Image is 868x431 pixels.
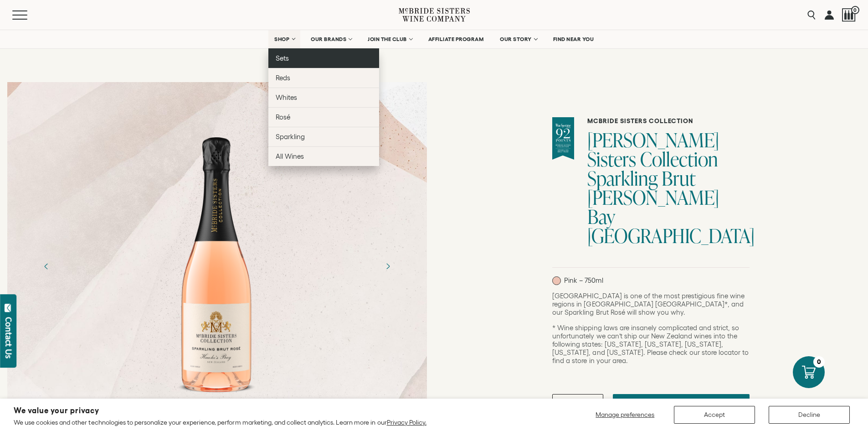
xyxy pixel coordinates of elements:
span: Whites [276,93,297,101]
span: All Wines [276,152,304,160]
a: All Wines [268,146,379,166]
span: Rosé [276,113,290,121]
span: * Wine shipping laws are insanely complicated and strict, so unfortunately we can’t ship our New ... [552,324,749,364]
a: SHOP [268,30,300,48]
a: AFFILIATE PROGRAM [422,30,490,48]
span: OUR STORY [500,36,532,42]
span: Sets [276,54,289,62]
button: Manage preferences [590,406,660,424]
a: Sets [268,48,379,68]
a: Reds [268,68,379,88]
span: SHOP [274,36,290,42]
button: Mobile Menu Trigger [12,10,45,20]
span: 0 [851,6,859,14]
span: FIND NEAR YOU [553,36,594,42]
h6: McBride Sisters Collection [587,117,750,125]
span: Reds [276,74,290,82]
div: 0 [813,356,825,368]
a: Sparkling [268,127,379,146]
span: OUR BRANDS [311,36,346,42]
h1: [PERSON_NAME] Sisters Collection Sparkling Brut [PERSON_NAME] Bay [GEOGRAPHIC_DATA] [587,130,750,245]
a: Rosé [268,107,379,127]
a: Privacy Policy. [387,419,426,426]
button: Previous [35,254,58,278]
span: JOIN THE CLUB [368,36,407,42]
button: Next [376,254,400,278]
span: AFFILIATE PROGRAM [428,36,484,42]
span: Manage preferences [596,411,654,418]
button: Add To Cart - $24.99 [613,394,750,417]
p: Pink – 750ml [552,276,603,285]
h2: We value your privacy [14,407,426,415]
a: OUR BRANDS [305,30,357,48]
div: Contact Us [4,317,13,358]
a: Whites [268,88,379,107]
a: FIND NEAR YOU [547,30,600,48]
button: Decline [769,406,850,424]
span: Sparkling [276,133,305,140]
p: We use cookies and other technologies to personalize your experience, perform marketing, and coll... [14,418,426,426]
button: Accept [674,406,755,424]
a: JOIN THE CLUB [362,30,418,48]
a: OUR STORY [494,30,543,48]
span: [GEOGRAPHIC_DATA] is one of the most prestigious fine wine regions in [GEOGRAPHIC_DATA] [GEOGRAPH... [552,292,745,316]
